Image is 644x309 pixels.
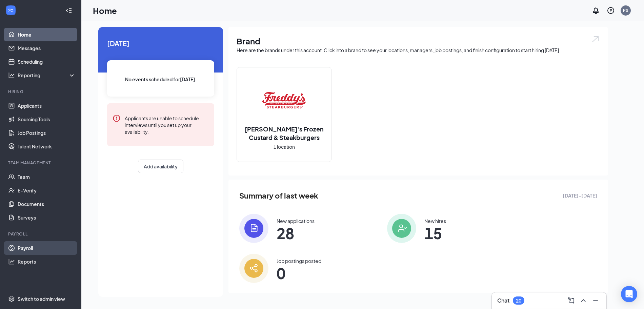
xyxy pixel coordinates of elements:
span: No events scheduled for [DATE] . [125,76,197,83]
div: Job postings posted [277,257,321,264]
span: [DATE] - [DATE] [563,192,597,199]
h1: Home [93,5,117,16]
div: Team Management [8,160,74,166]
a: Documents [18,197,76,211]
span: 15 [424,227,446,239]
div: PS [623,7,628,13]
a: Team [18,170,76,184]
div: 20 [516,298,521,304]
img: open.6027fd2a22e1237b5b06.svg [591,35,600,43]
svg: WorkstreamLogo [7,7,14,14]
img: icon [387,214,416,243]
h1: Brand [237,35,600,47]
img: icon [239,254,268,283]
a: Surveys [18,211,76,224]
button: ChevronUp [578,295,589,306]
svg: Notifications [592,6,600,15]
span: [DATE] [107,38,214,48]
span: 28 [277,227,315,239]
a: Reports [18,255,76,268]
button: Minimize [590,295,601,306]
a: Sourcing Tools [18,112,76,126]
a: Messages [18,41,76,55]
div: Open Intercom Messenger [621,286,637,302]
a: Payroll [18,241,76,255]
svg: Analysis [8,72,15,79]
svg: QuestionInfo [607,6,615,15]
h3: Chat [497,297,509,304]
span: Summary of last week [239,190,318,202]
div: Payroll [8,231,74,237]
button: Add availability [138,160,183,173]
a: Talent Network [18,140,76,153]
div: Switch to admin view [18,295,65,302]
div: Applicants are unable to schedule interviews until you set up your availability. [125,114,209,135]
a: E-Verify [18,184,76,197]
div: Here are the brands under this account. Click into a brand to see your locations, managers, job p... [237,47,600,54]
button: ComposeMessage [566,295,577,306]
svg: ComposeMessage [567,296,575,305]
img: Freddy's Frozen Custard & Steakburgers [262,79,306,122]
a: Applicants [18,99,76,112]
a: Scheduling [18,55,76,68]
span: 1 location [274,143,295,150]
svg: ChevronUp [579,296,587,305]
a: Home [18,28,76,41]
svg: Settings [8,295,15,302]
div: Reporting [18,72,76,79]
div: New applications [277,218,315,224]
svg: Error [113,114,121,122]
img: icon [239,214,268,243]
div: New hires [424,218,446,224]
span: 0 [277,267,321,279]
a: Job Postings [18,126,76,140]
h2: [PERSON_NAME]'s Frozen Custard & Steakburgers [237,125,331,142]
div: Hiring [8,89,74,95]
svg: Collapse [65,7,72,14]
svg: Minimize [591,296,600,305]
